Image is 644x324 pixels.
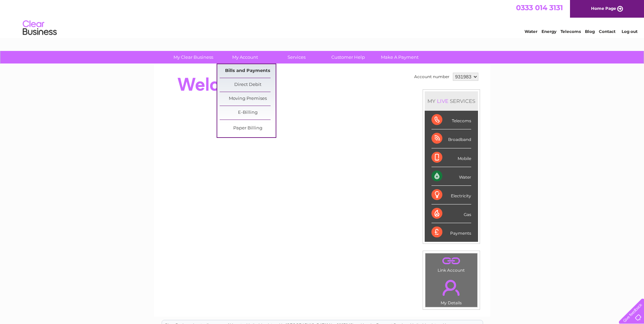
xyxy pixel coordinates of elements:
[431,167,471,186] div: Water
[220,64,276,78] a: Bills and Payments
[431,186,471,204] div: Electricity
[599,29,615,34] a: Contact
[431,223,471,241] div: Payments
[269,51,325,64] a: Services
[431,129,471,148] div: Broadband
[320,51,376,64] a: Customer Help
[585,29,595,34] a: Blog
[525,29,537,34] a: Water
[220,92,276,106] a: Moving Premises
[622,29,638,34] a: Log out
[427,255,476,267] a: .
[436,98,450,104] div: LIVE
[162,4,483,33] div: Clear Business is a trading name of Verastar Limited (registered in [GEOGRAPHIC_DATA] No. 3667643...
[217,51,273,64] a: My Account
[541,29,556,34] a: Energy
[425,91,478,111] div: MY SERVICES
[431,204,471,223] div: Gas
[560,29,581,34] a: Telecoms
[220,106,276,120] a: E-Billing
[220,78,276,92] a: Direct Debit
[516,3,563,12] a: 0333 014 3131
[431,148,471,167] div: Mobile
[372,51,428,64] a: Make A Payment
[431,111,471,129] div: Telecoms
[412,71,451,83] td: Account number
[220,122,276,135] a: Paper Billing
[165,51,221,64] a: My Clear Business
[425,253,478,274] td: Link Account
[22,18,57,38] img: logo.png
[427,276,476,300] a: .
[425,274,478,307] td: My Details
